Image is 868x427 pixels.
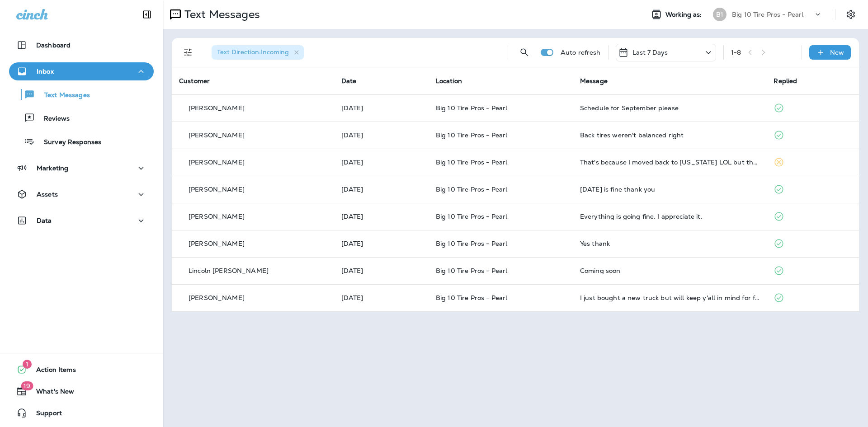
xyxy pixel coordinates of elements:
p: Assets [37,191,58,198]
p: Aug 27, 2025 11:01 AM [341,131,421,139]
button: Filters [179,43,197,61]
span: Big 10 Tire Pros - Pearl [436,158,507,166]
p: Text Messages [35,91,90,100]
p: Text Messages [181,8,260,21]
span: 1 [23,360,32,369]
p: [PERSON_NAME] [189,294,245,301]
div: B1 [713,8,726,21]
p: Aug 21, 2025 10:19 AM [341,294,421,301]
div: Yes thank [580,240,759,247]
p: [PERSON_NAME] [189,213,245,220]
p: Aug 23, 2025 10:23 AM [341,213,421,220]
div: Schedule for September please [580,104,759,112]
span: Big 10 Tire Pros - Pearl [436,104,507,112]
button: Settings [843,6,859,23]
p: [PERSON_NAME] [189,131,245,139]
div: Back tires weren't balanced right [580,131,759,139]
span: Big 10 Tire Pros - Pearl [436,294,507,302]
button: Reviews [9,108,154,127]
div: Text Direction:Incoming [212,45,304,60]
span: Support [27,409,62,420]
span: 19 [21,381,33,390]
button: Text Messages [9,85,154,104]
p: Aug 22, 2025 10:24 AM [341,267,421,274]
div: 1 - 8 [731,49,741,56]
p: Last 7 Days [632,49,668,56]
button: Collapse Sidebar [134,5,160,23]
button: Data [9,211,154,230]
p: Dashboard [36,42,71,49]
span: Customer [179,77,210,85]
button: Marketing [9,159,154,177]
span: Big 10 Tire Pros - Pearl [436,212,507,221]
span: Text Direction : Incoming [217,48,289,56]
p: Reviews [35,115,70,123]
button: Survey Responses [9,132,154,151]
p: Lincoln [PERSON_NAME] [189,267,269,274]
span: What's New [27,388,74,399]
div: Coming soon [580,267,759,274]
p: Aug 26, 2025 11:20 AM [341,186,421,193]
button: Dashboard [9,36,154,54]
div: That's because I moved back to South Carolina LOL but thank you for reaching out [580,159,759,166]
div: Everything is going fine. I appreciate it. [580,213,759,220]
div: I just bought a new truck but will keep y'all in mind for future services [580,294,759,301]
p: [PERSON_NAME] [189,159,245,166]
span: Message [580,77,608,85]
p: Aug 27, 2025 12:48 PM [341,104,421,112]
span: Date [341,77,357,85]
span: Big 10 Tire Pros - Pearl [436,267,507,275]
span: Big 10 Tire Pros - Pearl [436,185,507,193]
div: Thursday is fine thank you [580,186,759,193]
span: Action Items [27,366,76,377]
button: Search Messages [515,43,533,61]
p: Aug 22, 2025 10:45 AM [341,240,421,247]
span: Big 10 Tire Pros - Pearl [436,239,507,248]
p: New [830,49,844,56]
p: Marketing [37,164,68,172]
span: Location [436,77,462,85]
p: [PERSON_NAME] [189,186,245,193]
p: Auto refresh [561,49,601,56]
p: [PERSON_NAME] [189,104,245,112]
p: Data [37,217,52,224]
button: Assets [9,185,154,203]
p: Big 10 Tire Pros - Pearl [732,11,803,18]
span: Working as: [665,11,704,19]
button: 19What's New [9,382,154,400]
button: Support [9,404,154,422]
p: Survey Responses [35,138,101,147]
button: 1Action Items [9,361,154,379]
p: [PERSON_NAME] [189,240,245,247]
span: Big 10 Tire Pros - Pearl [436,131,507,139]
button: Inbox [9,62,154,80]
p: Inbox [37,68,54,75]
span: Replied [774,77,797,85]
p: Aug 27, 2025 10:32 AM [341,159,421,166]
